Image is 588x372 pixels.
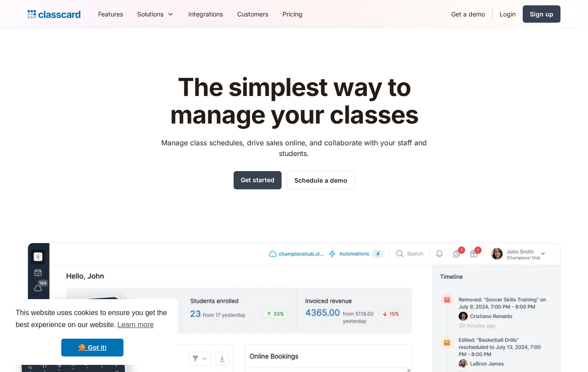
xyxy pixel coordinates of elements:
[137,9,163,19] div: Solutions
[275,4,310,24] a: Pricing
[181,4,230,24] a: Integrations
[7,299,178,365] div: cookieconsent
[234,171,282,189] a: Get started
[91,4,130,24] a: Features
[493,4,523,24] a: Login
[130,4,181,24] div: Solutions
[530,9,553,19] div: Sign up
[61,339,123,356] a: dismiss cookie message
[287,171,355,189] a: Schedule a demo
[230,4,275,24] a: Customers
[116,318,155,332] a: learn more about cookies
[28,8,80,20] a: home
[444,4,492,24] a: Get a demo
[153,74,435,128] h1: The simplest way to manage your classes
[153,137,435,159] p: Manage class schedules, drive sales online, and collaborate with your staff and students.
[523,5,560,23] a: Sign up
[16,308,169,332] span: This website uses cookies to ensure you get the best experience on our website.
